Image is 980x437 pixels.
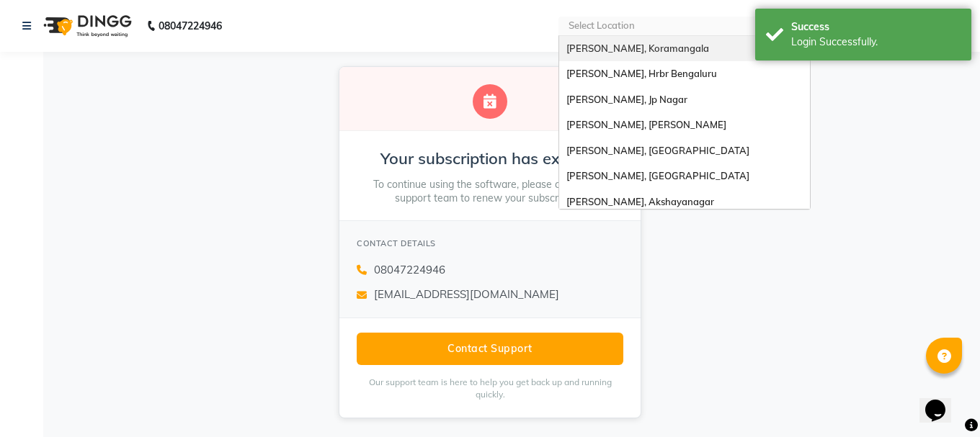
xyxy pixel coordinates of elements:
span: [PERSON_NAME], Jp Nagar [566,94,687,105]
button: Contact Support [357,333,623,365]
span: [EMAIL_ADDRESS][DOMAIN_NAME] [374,287,559,303]
span: [PERSON_NAME], Akshayanagar [566,196,714,207]
div: Success [791,19,961,35]
h2: Your subscription has expired. [357,148,623,169]
img: logo [37,6,135,46]
span: [PERSON_NAME], [GEOGRAPHIC_DATA] [566,170,749,181]
span: [PERSON_NAME], [PERSON_NAME] [566,119,726,130]
iframe: chat widget [919,379,966,423]
p: To continue using the software, please contact our support team to renew your subscription. [357,178,623,206]
p: Our support team is here to help you get back up and running quickly. [357,377,623,401]
span: CONTACT DETAILS [357,238,436,248]
ng-dropdown-panel: Options list [558,35,811,210]
span: [PERSON_NAME], Koramangala [566,42,709,54]
b: 08047224946 [159,6,222,46]
div: Login Successfully. [791,35,961,50]
span: 08047224946 [374,262,445,279]
span: [PERSON_NAME], [GEOGRAPHIC_DATA] [566,145,749,156]
div: Select Location [569,19,635,33]
span: [PERSON_NAME], Hrbr Bengaluru [566,68,717,79]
